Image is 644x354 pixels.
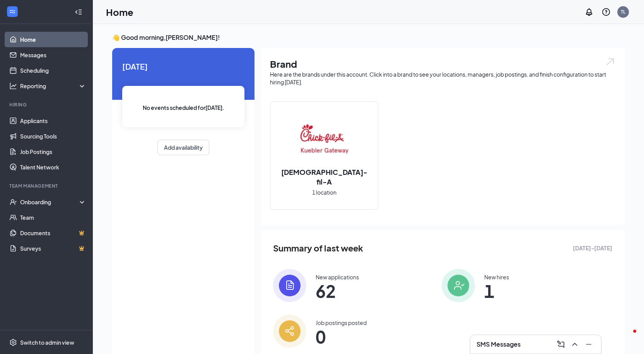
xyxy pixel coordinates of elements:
[484,284,509,298] span: 1
[270,70,615,86] div: Here are the brands under this account. Click into a brand to see your locations, managers, job p...
[112,33,625,42] h3: 👋 Good morning, [PERSON_NAME] !
[583,338,595,351] button: Minimize
[555,338,567,351] button: ComposeMessage
[316,330,367,344] span: 0
[20,159,86,175] a: Talent Network
[9,8,16,15] svg: WorkstreamLogo
[20,225,86,241] a: DocumentsCrown
[20,128,86,144] a: Sourcing Tools
[20,47,86,63] a: Messages
[484,273,509,281] div: New hires
[9,339,17,346] svg: Settings
[273,269,306,302] img: icon
[20,198,80,206] div: Onboarding
[20,210,86,225] a: Team
[316,319,367,327] div: Job postings posted
[556,340,565,349] svg: ComposeMessage
[573,244,612,252] span: [DATE] - [DATE]
[75,8,82,16] svg: Collapse
[106,5,133,19] h1: Home
[605,57,615,66] img: open.6027fd2a22e1237b5b06.svg
[143,103,224,112] span: No events scheduled for [DATE] .
[157,140,209,155] button: Add availability
[299,115,349,164] img: Chick-fil-A
[442,269,475,302] img: icon
[584,340,593,349] svg: Minimize
[9,198,17,206] svg: UserCheck
[270,167,378,186] h2: [DEMOGRAPHIC_DATA]-fil-A
[20,144,86,159] a: Job Postings
[312,188,337,197] span: 1 location
[9,183,85,189] div: Team Management
[20,241,86,256] a: SurveysCrown
[9,82,17,90] svg: Analysis
[316,273,359,281] div: New applications
[601,7,611,17] svg: QuestionInfo
[20,113,86,128] a: Applicants
[270,57,615,70] h1: Brand
[273,241,363,255] span: Summary of last week
[570,340,579,349] svg: ChevronUp
[20,82,87,90] div: Reporting
[316,284,359,298] span: 62
[584,7,594,17] svg: Notifications
[20,63,86,78] a: Scheduling
[273,315,306,348] img: icon
[20,339,74,346] div: Switch to admin view
[20,32,86,47] a: Home
[477,340,521,349] h3: SMS Messages
[122,60,244,72] span: [DATE]
[618,328,636,346] iframe: Intercom live chat
[9,101,85,108] div: Hiring
[621,9,625,15] div: TL
[569,338,581,351] button: ChevronUp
